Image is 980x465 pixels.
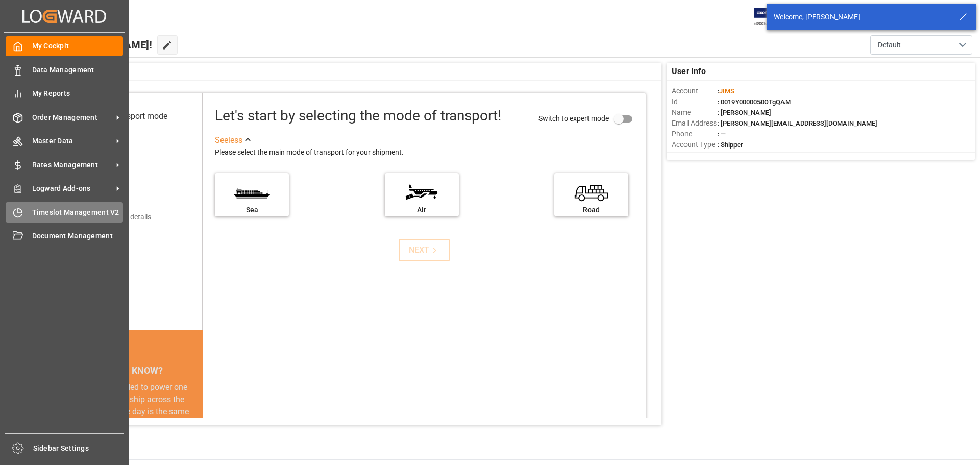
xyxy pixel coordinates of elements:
[215,134,242,146] div: See less
[719,87,734,95] span: JIMS
[6,226,123,246] a: Document Management
[672,139,718,150] span: Account Type
[32,41,124,52] span: My Cockpit
[672,96,718,107] span: Id
[718,141,743,149] span: : Shipper
[672,129,718,139] span: Phone
[32,112,113,123] span: Order Management
[42,35,152,55] span: Hello [PERSON_NAME]!
[409,244,440,256] div: NEXT
[559,205,623,215] div: Road
[870,35,972,55] button: open menu
[55,360,203,381] div: DID YOU KNOW?
[6,60,123,80] a: Data Management
[672,86,718,96] span: Account
[774,12,949,22] div: Welcome, [PERSON_NAME]
[399,239,450,261] button: NEXT
[32,136,113,146] span: Master Data
[718,119,877,127] span: : [PERSON_NAME][EMAIL_ADDRESS][DOMAIN_NAME]
[32,231,124,241] span: Document Management
[718,130,726,138] span: : —
[67,381,190,455] div: The energy needed to power one large container ship across the ocean in a single day is the same ...
[390,205,454,215] div: Air
[220,205,284,215] div: Sea
[6,36,123,56] a: My Cockpit
[32,183,113,194] span: Logward Add-ons
[672,107,718,118] span: Name
[33,443,125,454] span: Sidebar Settings
[32,88,124,99] span: My Reports
[215,146,639,159] div: Please select the main mode of transport for your shipment.
[672,65,706,78] span: User Info
[32,160,113,170] span: Rates Management
[538,114,609,122] span: Switch to expert mode
[215,105,501,127] div: Let's start by selecting the mode of transport!
[672,118,718,129] span: Email Address
[6,202,123,222] a: Timeslot Management V2
[718,98,791,106] span: : 0019Y0000050OTgQAM
[718,109,771,116] span: : [PERSON_NAME]
[878,40,901,51] span: Default
[754,8,790,26] img: Exertis%20JAM%20-%20Email%20Logo.jpg_1722504956.jpg
[32,65,124,76] span: Data Management
[32,207,124,218] span: Timeslot Management V2
[718,87,734,95] span: :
